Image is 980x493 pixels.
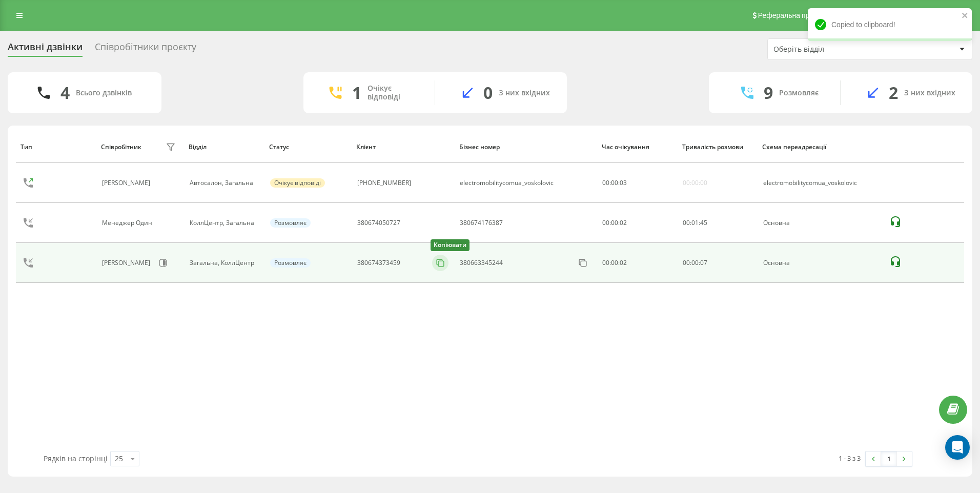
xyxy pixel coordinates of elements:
[352,83,361,102] div: 1
[602,219,671,227] div: 00:00:02
[60,83,70,102] div: 4
[758,11,833,19] span: Реферальна програма
[76,89,132,97] div: Всього дзвінків
[763,259,878,266] div: Основна
[460,219,503,227] div: 380674176387
[764,83,773,102] div: 9
[357,259,400,266] div: 380674373459
[683,259,707,266] div: : :
[700,258,707,267] span: 07
[115,454,123,464] div: 25
[602,178,609,187] span: 00
[190,259,259,266] div: Загальна, КоллЦентр
[808,8,972,41] div: Copied to clipboard!
[691,218,699,227] span: 01
[270,218,311,228] div: Розмовляє
[356,143,449,151] div: Клієнт
[270,178,325,188] div: Очікує відповіді
[602,179,627,187] div: : :
[269,143,346,151] div: Статус
[945,435,970,460] div: Open Intercom Messenger
[700,218,707,227] span: 45
[602,259,671,266] div: 00:00:02
[270,258,311,268] div: Розмовляє
[460,179,554,187] div: electromobilitycomua_voskolovic
[102,219,155,227] div: Менеджер Один
[962,11,969,21] button: close
[620,178,627,187] span: 03
[683,179,707,187] div: 00:00:00
[499,89,550,97] div: З них вхідних
[889,83,898,102] div: 2
[683,218,690,227] span: 00
[102,259,153,266] div: [PERSON_NAME]
[459,143,592,151] div: Бізнес номер
[21,143,91,151] div: Тип
[762,143,879,151] div: Схема переадресації
[602,143,672,151] div: Час очікування
[460,259,503,266] div: 380663345244
[102,179,153,187] div: [PERSON_NAME]
[357,179,411,187] div: [PHONE_NUMBER]
[95,42,196,57] div: Співробітники проєкту
[773,45,896,54] div: Оберіть відділ
[367,84,419,101] div: Очікує відповіді
[682,143,753,151] div: Тривалість розмови
[611,178,618,187] span: 00
[101,143,141,151] div: Співробітник
[483,83,493,102] div: 0
[189,143,259,151] div: Відділ
[683,219,707,227] div: : :
[779,89,819,97] div: Розмовляє
[839,453,861,463] div: 1 - 3 з 3
[44,454,108,463] span: Рядків на сторінці
[431,239,469,251] div: Копіювати
[763,179,878,187] div: electromobilitycomua_voskolovic
[691,258,699,267] span: 00
[763,219,878,227] div: Основна
[881,451,896,466] a: 1
[190,219,259,227] div: КоллЦентр, Загальна
[683,258,690,267] span: 00
[904,89,955,97] div: З них вхідних
[357,219,400,227] div: 380674050727
[190,179,259,187] div: Автосалон, Загальна
[8,42,83,57] div: Активні дзвінки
